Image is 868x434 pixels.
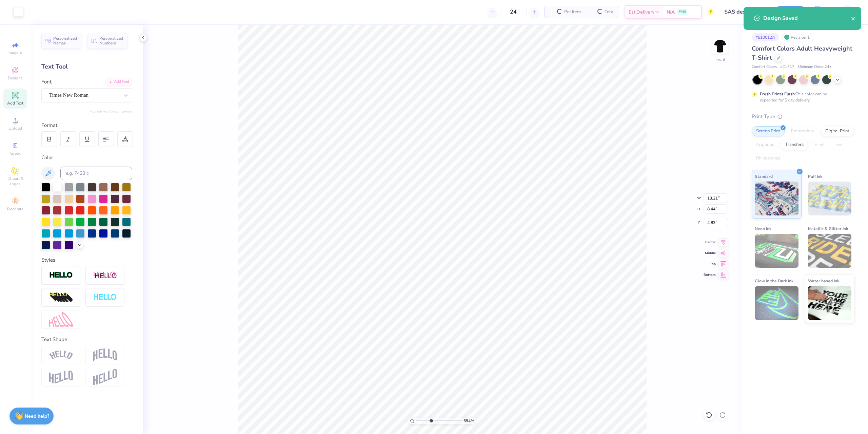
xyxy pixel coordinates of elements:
img: 3d Illusion [49,292,73,303]
span: Add Text [7,100,23,106]
span: Total [605,8,615,16]
span: Designs [8,75,23,81]
img: Metallic & Glitter Ink [808,234,852,268]
div: Styles [41,256,132,264]
span: Per Item [564,8,581,16]
span: Center [704,240,716,245]
span: Upload [8,126,22,131]
span: Bottom [704,272,716,277]
strong: Need help? [25,413,49,419]
img: Negative Space [93,294,117,301]
span: Top [704,262,716,266]
span: 394 % [463,418,474,424]
img: Arch [93,348,117,361]
span: Est. Delivery [629,8,654,16]
button: Switch to Greek Letters [90,109,132,115]
img: Neon Ink [755,234,798,268]
span: Personalized Names [53,36,77,45]
span: Neon Ink [755,225,771,232]
div: Color [41,154,132,162]
img: Free Distort [49,312,73,327]
img: Water based Ink [808,286,852,320]
span: Image AI [7,50,23,56]
div: Text Tool [41,62,132,71]
div: Text Shape [41,336,132,343]
span: Water based Ink [808,277,839,284]
img: Rise [93,369,117,385]
img: Flag [49,371,73,384]
span: Metallic & Glitter Ink [808,225,848,232]
span: FREE [679,10,686,14]
span: N/A [667,8,675,16]
img: Shadow [93,271,117,280]
span: Greek [10,151,21,156]
span: Decorate [7,206,23,212]
span: Glow in the Dark Ink [755,277,793,284]
img: Stroke [49,271,73,279]
span: Middle [704,251,716,256]
span: Clipart & logos [3,176,27,187]
input: – – [500,6,527,18]
button: close [851,14,856,22]
input: e.g. 7428 c [60,167,132,180]
div: Format [41,121,133,129]
img: Glow in the Dark Ink [755,286,798,320]
input: Untitled Design [719,5,769,19]
img: Arc [49,351,73,360]
div: Add Font [105,78,132,86]
span: Personalized Numbers [99,36,123,45]
label: Font [41,78,52,86]
div: Design Saved [763,14,851,22]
